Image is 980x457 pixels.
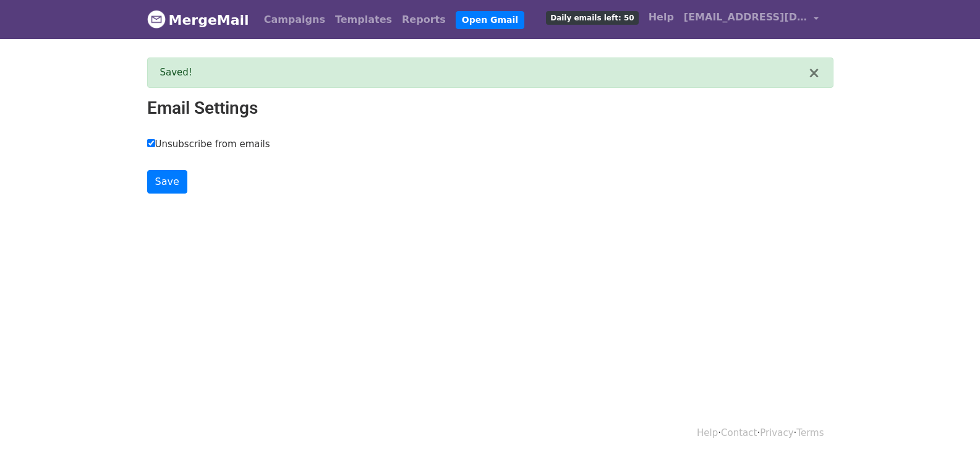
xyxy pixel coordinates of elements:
[679,5,824,34] a: [EMAIL_ADDRESS][DOMAIN_NAME]
[456,11,524,29] a: Open Gmail
[760,427,793,438] a: Privacy
[721,427,757,438] a: Contact
[147,137,270,152] label: Unsubscribe from emails
[397,7,451,32] a: Reports
[807,66,820,80] button: ×
[546,11,638,25] span: Daily emails left: 50
[259,7,330,32] a: Campaigns
[147,98,833,119] h2: Email Settings
[147,170,187,194] input: Save
[147,10,166,28] img: MergeMail logo
[541,5,643,30] a: Daily emails left: 50
[160,66,808,80] div: Saved!
[644,5,679,30] a: Help
[147,7,249,33] a: MergeMail
[697,427,718,438] a: Help
[330,7,397,32] a: Templates
[684,10,807,25] span: [EMAIL_ADDRESS][DOMAIN_NAME]
[796,427,824,438] a: Terms
[147,139,155,147] input: Unsubscribe from emails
